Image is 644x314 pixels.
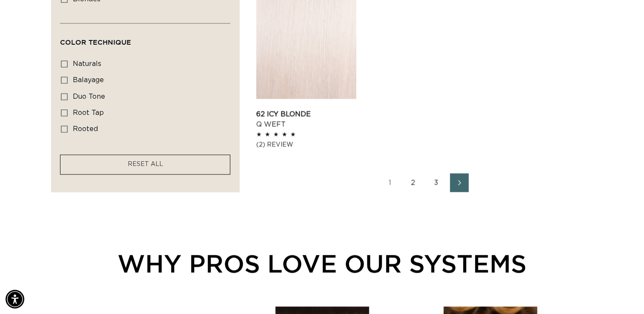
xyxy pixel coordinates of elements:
[381,173,400,192] a: Page 1
[256,109,356,129] a: 62 Icy Blonde Q Weft
[51,245,593,282] div: WHY PROS LOVE OUR SYSTEMS
[404,173,423,192] a: Page 2
[128,161,163,167] span: RESET ALL
[73,93,105,100] span: duo tone
[256,173,593,192] nav: Pagination
[427,173,446,192] a: Page 3
[60,23,230,54] summary: Color Technique (0 selected)
[60,38,131,46] span: Color Technique
[128,159,163,170] a: RESET ALL
[601,273,644,314] iframe: Chat Widget
[73,126,98,132] span: rooted
[73,60,101,67] span: naturals
[73,77,104,83] span: balayage
[6,290,24,308] div: Accessibility Menu
[73,109,104,116] span: root tap
[450,173,469,192] a: Next page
